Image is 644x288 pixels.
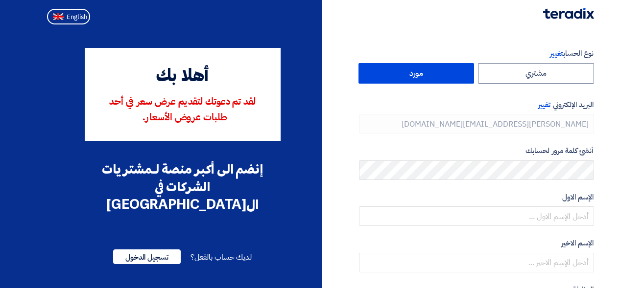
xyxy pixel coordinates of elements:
a: تسجيل الدخول [113,251,181,263]
label: أنشئ كلمة مرور لحسابك [359,145,594,156]
span: English [67,14,87,21]
span: لقد تم دعوتك لتقديم عرض سعر في أحد طلبات عروض الأسعار. [109,97,256,123]
input: أدخل الإسم الاول ... [359,206,594,226]
span: تغيير [538,99,550,110]
label: البريد الإلكتروني [359,99,594,111]
label: مشتري [478,63,594,84]
span: لديك حساب بالفعل؟ [191,251,252,263]
label: الإسم الاول [359,192,594,203]
img: Teradix logo [543,8,594,19]
label: نوع الحساب [359,48,594,59]
input: أدخل بريد العمل الإلكتروني الخاص بك ... [359,114,594,133]
input: أدخل الإسم الاخير ... [359,253,594,272]
button: English [47,9,90,24]
span: تسجيل الدخول [113,249,181,264]
label: الإسم الاخير [359,238,594,249]
div: إنضم الى أكبر منصة لـمشتريات الشركات في ال[GEOGRAPHIC_DATA] [85,160,281,213]
span: تغيير [550,48,563,59]
img: en-US.png [53,13,64,21]
label: مورد [358,63,475,84]
div: أهلا بك [98,64,267,90]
